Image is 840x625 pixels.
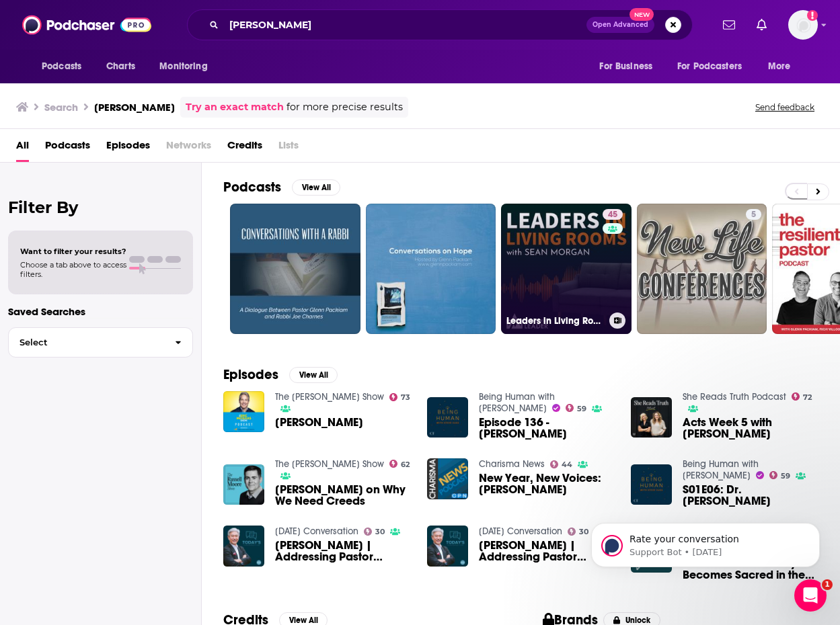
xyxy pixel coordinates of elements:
[788,10,818,40] button: Show profile menu
[550,460,573,468] a: 44
[223,526,264,567] img: Glenn Packiam | Addressing Pastor Burnout
[781,473,790,479] span: 59
[427,526,468,567] img: Glenn Packiam | Addressing Pastor Burnout
[427,458,468,499] img: New Year, New Voices: Glenn Packiam
[44,101,78,114] h3: Search
[166,134,211,162] span: Networks
[223,179,281,196] h2: Podcasts
[401,462,410,468] span: 62
[8,305,193,318] p: Saved Searches
[275,458,384,470] a: The Russell Moore Show
[794,579,827,612] iframe: Intercom live chat
[150,54,225,79] button: open menu
[501,204,632,334] a: 45Leaders in Living Rooms
[223,179,340,196] a: PodcastsView All
[275,540,411,562] span: [PERSON_NAME] | Addressing Pastor Burnout
[506,315,604,327] h3: Leaders in Living Rooms
[275,417,363,428] a: Glenn Packiam
[751,101,818,113] button: Send feedback
[571,495,840,589] iframe: Intercom notifications message
[631,397,672,438] img: Acts Week 5 with Glenn Packiam
[586,17,654,33] button: Open AdvancedNew
[275,526,358,537] a: Today's Conversation
[375,529,385,535] span: 30
[479,472,615,495] span: New Year, New Voices: [PERSON_NAME]
[683,417,818,440] a: Acts Week 5 with Glenn Packiam
[159,57,207,76] span: Monitoring
[577,406,586,412] span: 59
[669,54,761,79] button: open menu
[275,484,411,507] span: [PERSON_NAME] on Why We Need Creeds
[768,57,791,76] span: More
[106,57,135,76] span: Charts
[289,367,338,383] button: View All
[637,204,767,334] a: 5
[479,540,615,562] a: Glenn Packiam | Addressing Pastor Burnout
[479,391,555,414] a: Being Human with Steve Cuss
[20,260,126,279] span: Choose a tab above to access filters.
[479,540,615,562] span: [PERSON_NAME] | Addressing Pastor Burnout
[769,471,791,479] a: 59
[631,464,672,505] a: S01E06: Dr. Glenn Packiam
[479,526,562,537] a: Today's Conversation
[807,10,818,21] svg: Add a profile image
[822,579,833,590] span: 1
[788,10,818,40] img: User Profile
[677,57,742,76] span: For Podcasters
[683,391,786,403] a: She Reads Truth Podcast
[275,417,363,428] span: [PERSON_NAME]
[32,54,99,79] button: open menu
[224,14,586,36] input: Search podcasts, credits, & more...
[562,462,572,468] span: 44
[22,12,151,38] img: Podchaser - Follow, Share and Rate Podcasts
[751,208,756,222] span: 5
[751,13,772,36] a: Show notifications dropdown
[599,57,652,76] span: For Business
[590,54,669,79] button: open menu
[568,528,589,536] a: 30
[629,8,654,21] span: New
[683,417,818,440] span: Acts Week 5 with [PERSON_NAME]
[593,22,648,28] span: Open Advanced
[9,338,164,347] span: Select
[186,99,284,115] a: Try an exact match
[401,394,410,401] span: 73
[8,327,193,358] button: Select
[479,458,545,470] a: Charisma News
[227,134,262,162] a: Credits
[16,134,29,162] a: All
[603,209,623,220] a: 45
[45,134,90,162] a: Podcasts
[803,394,812,401] span: 72
[287,99,403,115] span: for more precise results
[106,134,150,162] a: Episodes
[223,366,278,383] h2: Episodes
[718,13,740,36] a: Show notifications dropdown
[566,404,587,412] a: 59
[389,393,411,401] a: 73
[8,198,193,217] h2: Filter By
[98,54,143,79] a: Charts
[364,528,385,536] a: 30
[427,397,468,438] img: Episode 136 - Glenn Packiam
[275,540,411,562] a: Glenn Packiam | Addressing Pastor Burnout
[42,57,81,76] span: Podcasts
[683,484,818,507] span: S01E06: Dr. [PERSON_NAME]
[223,366,338,383] a: EpisodesView All
[278,134,299,162] span: Lists
[389,460,410,468] a: 62
[479,417,615,440] span: Episode 136 - [PERSON_NAME]
[223,464,264,505] img: Glenn Packiam on Why We Need Creeds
